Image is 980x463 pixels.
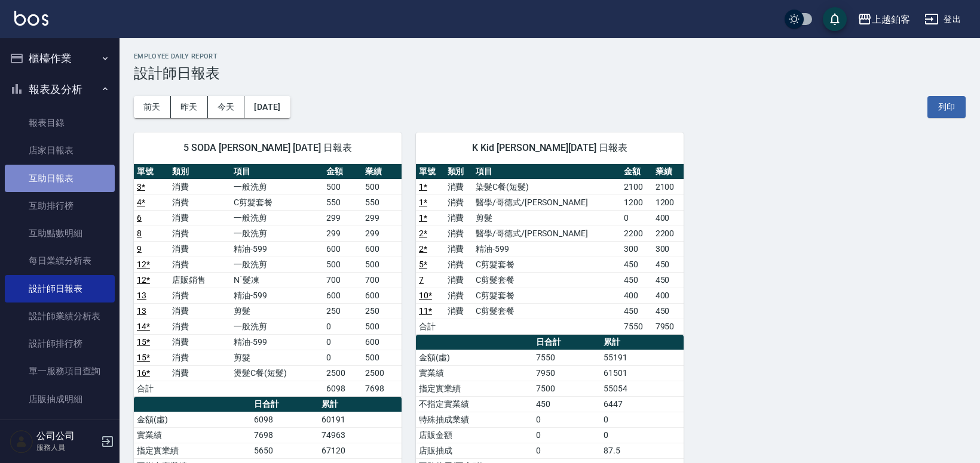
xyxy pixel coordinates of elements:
td: 450 [621,303,652,319]
a: 互助排行榜 [5,192,115,220]
td: 400 [653,210,684,226]
td: 0 [533,427,601,443]
td: 500 [362,179,402,195]
td: C剪髮套餐 [473,288,621,303]
td: 299 [362,226,402,241]
td: 7950 [533,365,601,381]
a: 6 [137,213,142,223]
td: 一般洗剪 [231,226,323,241]
td: 600 [323,241,363,257]
td: 消費 [445,288,473,303]
th: 項目 [231,164,323,180]
td: 400 [653,288,684,303]
th: 單號 [416,164,445,180]
a: 13 [137,291,146,300]
td: 500 [323,179,363,195]
td: 剪髮 [231,350,323,365]
td: C剪髮套餐 [231,195,323,210]
td: 0 [621,210,652,226]
td: 6098 [251,412,318,427]
td: 2100 [653,179,684,195]
th: 類別 [445,164,473,180]
td: C剪髮套餐 [473,303,621,319]
th: 累計 [601,335,684,350]
td: 消費 [169,210,231,226]
th: 項目 [473,164,621,180]
td: 450 [621,272,652,288]
td: 450 [621,257,652,272]
td: 消費 [445,303,473,319]
p: 服務人員 [36,442,97,453]
button: 今天 [208,96,245,118]
a: 9 [137,244,142,254]
img: Person [10,430,33,453]
td: 店販抽成 [416,443,533,458]
td: 醫學/哥德式/[PERSON_NAME] [473,226,621,241]
a: 8 [137,229,142,238]
h3: 設計師日報表 [134,65,966,82]
td: 指定實業績 [134,443,251,458]
td: 250 [362,303,402,319]
td: 5650 [251,443,318,458]
td: 消費 [169,257,231,272]
td: 0 [323,334,363,350]
th: 金額 [621,164,652,180]
td: 450 [653,257,684,272]
td: 醫學/哥德式/[PERSON_NAME] [473,195,621,210]
a: 設計師日報表 [5,275,115,303]
td: C剪髮套餐 [473,272,621,288]
td: 55054 [601,381,684,396]
td: 500 [362,350,402,365]
td: 250 [323,303,363,319]
td: 74963 [318,427,402,443]
td: 400 [621,288,652,303]
td: 600 [362,334,402,350]
td: 消費 [169,241,231,257]
td: 7698 [362,381,402,396]
button: 登出 [920,8,966,30]
span: K Kid [PERSON_NAME][DATE] 日報表 [430,142,669,154]
a: 店家日報表 [5,137,115,164]
td: 精油-599 [231,288,323,303]
button: 櫃檯作業 [5,43,115,74]
td: 1200 [653,195,684,210]
td: 2500 [323,365,363,381]
button: 客戶管理 [5,418,115,449]
td: 0 [323,350,363,365]
h5: 公司公司 [36,430,97,442]
a: 每日業績分析表 [5,247,115,274]
td: 消費 [169,365,231,381]
td: 450 [533,396,601,412]
td: 60191 [318,412,402,427]
span: 5 SODA [PERSON_NAME] [DATE] 日報表 [148,142,387,154]
td: 燙髮C餐(短髮) [231,365,323,381]
td: 7500 [533,381,601,396]
td: 700 [323,272,363,288]
button: 前天 [134,96,171,118]
td: 指定實業績 [416,381,533,396]
td: 7550 [621,319,652,334]
th: 日合計 [533,335,601,350]
th: 日合計 [251,397,318,412]
td: 剪髮 [473,210,621,226]
td: 299 [323,210,363,226]
td: 精油-599 [231,241,323,257]
td: 店販金額 [416,427,533,443]
div: 上越鉑客 [872,12,910,27]
td: 合計 [134,381,169,396]
td: 不指定實業績 [416,396,533,412]
a: 報表目錄 [5,109,115,137]
td: 1200 [621,195,652,210]
td: 2100 [621,179,652,195]
td: 67120 [318,443,402,458]
td: 6098 [323,381,363,396]
td: 一般洗剪 [231,210,323,226]
td: 500 [362,257,402,272]
td: 精油-599 [473,241,621,257]
td: 實業績 [134,427,251,443]
td: 消費 [445,210,473,226]
td: 消費 [169,226,231,241]
td: 一般洗剪 [231,319,323,334]
td: 550 [323,195,363,210]
button: 列印 [927,96,966,118]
